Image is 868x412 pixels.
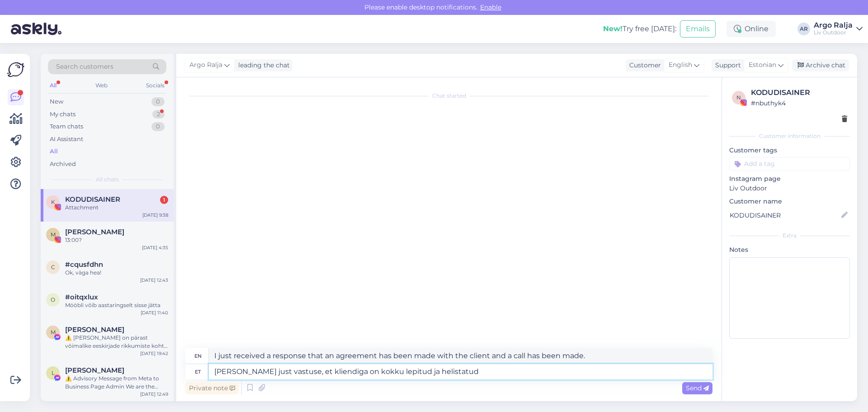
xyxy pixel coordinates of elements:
[65,228,124,236] span: Maribel Lopez
[65,195,120,204] span: KODUDISAINER
[797,23,810,35] div: AR
[712,61,741,70] div: Support
[142,244,168,251] div: [DATE] 4:35
[729,146,850,155] p: Customer tags
[65,334,168,350] div: ⚠️ [PERSON_NAME] on pärast võimalike eeskirjade rikkumiste kohta käivat teavitust lisatud ajutist...
[209,364,712,379] textarea: [PERSON_NAME] just vastuse, et kliendiga on kokku lepitud ja helistatud
[185,382,239,394] div: Private note
[626,61,661,70] div: Customer
[195,364,201,379] div: et
[814,29,853,36] div: Liv Outdoor
[65,293,98,301] span: #oitqxlux
[65,374,168,391] div: ⚠️ Advisory Message from Meta to Business Page Admin We are the Meta Community Care Division. Fol...
[189,60,222,70] span: Argo Ralja
[142,212,168,218] div: [DATE] 9:38
[96,175,119,184] span: All chats
[51,264,55,270] span: c
[814,22,853,29] div: Argo Ralja
[151,122,165,131] div: 0
[50,122,83,131] div: Team chats
[7,61,24,78] img: Askly Logo
[50,97,63,106] div: New
[729,174,850,184] p: Instagram page
[814,22,863,36] a: Argo RaljaLiv Outdoor
[65,326,124,334] span: Massimo Poggiali
[50,110,75,119] div: My chats
[141,309,168,316] div: [DATE] 11:40
[65,236,168,244] div: 13:00?
[50,135,83,144] div: AI Assistant
[751,98,847,108] div: # nbuthyk4
[477,3,504,11] span: Enable
[144,80,166,91] div: Socials
[140,277,168,284] div: [DATE] 12:43
[729,197,850,206] p: Customer name
[50,147,58,156] div: All
[603,24,676,34] div: Try free [DATE]:
[730,210,840,220] input: Add name
[185,92,712,100] div: Chat started
[140,350,168,357] div: [DATE] 19:42
[56,62,113,71] span: Search customers
[65,260,103,269] span: #cqusfdhn
[194,348,202,364] div: en
[235,61,290,70] div: leading the chat
[736,94,741,101] span: n
[751,87,847,98] div: KODUDISAINER
[65,301,168,309] div: Mööbli võib aastaringselt sisse jätta
[729,184,850,193] p: Liv Outdoor
[65,204,168,212] div: Attachment
[94,80,109,91] div: Web
[48,80,58,91] div: All
[792,59,849,71] div: Archive chat
[51,296,55,303] span: o
[50,160,76,169] div: Archived
[51,231,56,238] span: M
[151,97,165,106] div: 0
[729,132,850,140] div: Customer information
[749,60,776,70] span: Estonian
[729,157,850,170] input: Add a tag
[52,369,55,376] span: L
[603,24,623,33] b: New!
[152,110,165,119] div: 2
[51,199,55,205] span: K
[51,329,56,336] span: M
[729,232,850,240] div: Extra
[209,348,712,364] textarea: I just received a response that an agreement has been made with the client and a call has been made.
[65,366,124,374] span: Liz Armstrong
[680,20,716,38] button: Emails
[160,196,168,204] div: 1
[726,21,776,37] div: Online
[729,245,850,255] p: Notes
[686,384,709,392] span: Send
[65,269,168,277] div: Ok, väga hea!
[669,60,692,70] span: English
[140,391,168,398] div: [DATE] 12:49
